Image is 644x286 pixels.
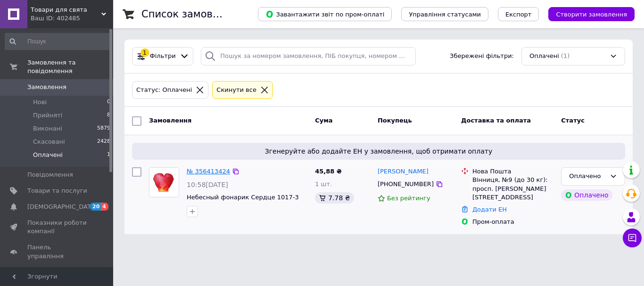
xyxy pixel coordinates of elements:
span: Повідомлення [27,171,73,179]
div: Статус: Оплачені [134,85,194,95]
button: Завантажити звіт по пром-оплаті [258,7,392,21]
span: Створити замовлення [556,11,627,18]
div: Пром-оплата [472,218,553,226]
button: Управління статусами [401,7,488,21]
img: Фото товару [149,168,179,196]
div: Нова Пошта [472,167,553,176]
span: Прийняті [33,111,62,120]
span: Показники роботи компанії [27,219,87,236]
div: Ваш ID: 402485 [31,14,113,23]
a: Додати ЕН [472,206,507,213]
span: Оплачені [33,151,63,159]
div: Cкинути все [215,85,258,95]
span: Без рейтингу [387,195,430,202]
span: Завантажити звіт по пром-оплаті [265,10,384,18]
a: Створити замовлення [539,10,635,17]
span: Експорт [505,11,532,18]
span: 45,88 ₴ [315,168,342,175]
span: 1 [107,151,110,159]
a: № 356413424 [187,168,230,175]
span: Скасовані [33,138,65,146]
span: Оплачені [529,52,559,61]
input: Пошук [5,33,111,50]
span: Cума [315,117,332,124]
a: Фото товару [149,167,179,197]
span: Нові [33,98,47,106]
span: 2428 [97,138,110,146]
a: Небесный фонарик Сердце 1017-3 [187,194,299,201]
span: Згенеруйте або додайте ЕН у замовлення, щоб отримати оплату [136,147,621,156]
div: 7.78 ₴ [315,192,354,204]
button: Створити замовлення [548,7,635,21]
span: 5879 [97,124,110,133]
span: Замовлення [149,117,191,124]
span: Управління статусами [409,11,481,18]
span: 10:58[DATE] [187,181,228,188]
span: (1) [561,52,570,59]
div: [PHONE_NUMBER] [376,178,436,190]
span: Товари та послуги [27,187,87,195]
span: Покупець [378,117,412,124]
span: 8 [107,111,110,120]
a: [PERSON_NAME] [378,167,429,176]
span: Доставка та оплата [461,117,531,124]
span: Фільтри [150,52,176,61]
span: [DEMOGRAPHIC_DATA] [27,203,97,211]
span: Замовлення [27,83,66,91]
div: 1 [140,49,149,57]
span: Товари для свята [31,6,101,14]
span: 1 шт. [315,180,332,188]
span: 20 [90,203,101,211]
h1: Список замовлень [141,8,237,20]
button: Експорт [498,7,539,21]
span: 4 [101,203,108,211]
button: Чат з покупцем [623,229,642,247]
span: Замовлення та повідомлення [27,58,113,75]
input: Пошук за номером замовлення, ПІБ покупця, номером телефону, Email, номером накладної [201,47,416,65]
span: Статус [561,117,585,124]
span: Виконані [33,124,62,133]
div: Оплачено [569,172,606,181]
div: Оплачено [561,189,612,201]
span: Панель управління [27,243,87,260]
div: Вінниця, №9 (до 30 кг): просп. [PERSON_NAME][STREET_ADDRESS] [472,176,553,202]
span: 0 [107,98,110,106]
span: Збережені фільтри: [450,52,514,61]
